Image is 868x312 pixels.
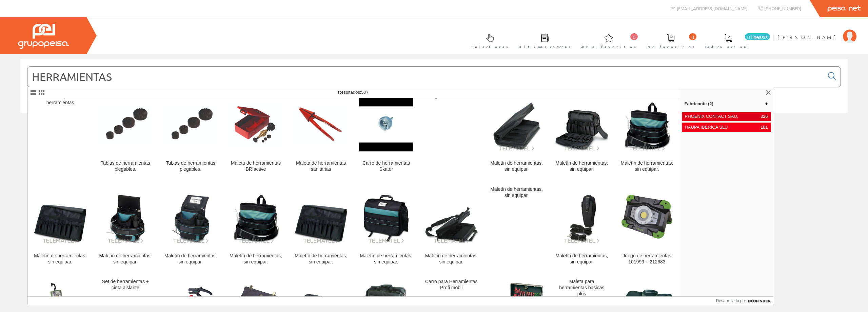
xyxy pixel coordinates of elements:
[93,88,158,180] a: Tablas de herramientas plegables. Tablas de herramientas plegables.
[559,279,604,296] font: Maleta para herramientas basicas plus
[484,88,549,180] a: Maletín de herramientas, sin equipar. Maletín de herramientas, sin equipar.
[620,97,674,151] img: Maletín de herramientas, sin equipar.
[647,44,695,49] font: Ped. favoritos
[490,97,544,151] img: Maletín de herramientas, sin equipar.
[549,88,614,180] a: Maletín de herramientas, sin equipar. Maletín de herramientas, sin equipar.
[555,160,608,172] font: Maletín de herramientas, sin equipar.
[223,88,288,180] a: Maleta de herramientas BRIactive Maleta de herramientas BRIactive
[764,5,801,11] font: [PHONE_NUMBER]
[614,88,679,180] a: Maletín de herramientas, sin equipar. Maletín de herramientas, sin equipar.
[229,102,283,147] img: Maleta de herramientas BRIactive
[294,104,348,144] img: Maleta de herramientas sanitarias
[289,88,353,180] a: Maleta de herramientas sanitarias Maleta de herramientas sanitarias
[777,34,840,40] font: [PERSON_NAME]
[472,44,508,49] font: Selectores
[761,114,768,119] font: 326
[425,190,478,244] img: Maletín de herramientas, sin equipar.
[28,88,93,180] a: Mochila para herramientas
[18,24,69,49] img: Grupo Peisa
[555,97,609,151] img: Maletín de herramientas, sin equipar.
[362,160,410,172] font: Carro de herramientas Skater
[490,160,543,172] font: Maletín de herramientas, sin equipar.
[490,186,543,198] font: Maletín de herramientas, sin equipar.
[295,253,347,264] font: Maletín de herramientas, sin equipar.
[102,279,149,290] font: Set de herramientas + cinta aislante
[296,160,346,172] font: Maleta de herramientas sanitarias
[354,181,418,273] a: Maletín de herramientas, sin equipar. Maletín de herramientas, sin equipar.
[27,67,824,87] input: Buscar...
[685,101,713,106] font: Fabricante (2)
[777,28,856,35] a: [PERSON_NAME]
[425,279,478,290] font: Carro para Herramientas Profi mobil
[555,190,609,244] img: Maletín de herramientas, sin equipar.
[98,104,152,144] img: Tablas de herramientas plegables.
[614,181,679,273] a: Juego de herramientas 101999 + 212683 Juego de herramientas 101999 + 212683
[419,88,484,180] a: Juego de herramientas
[93,181,158,273] a: Maletín de herramientas, sin equipar. Maletín de herramientas, sin equipar.
[623,253,671,264] font: Juego de herramientas 101999 + 212683
[512,28,574,53] a: Últimas compras
[359,190,413,244] img: Maletín de herramientas, sin equipar.
[223,181,288,273] a: Maletín de herramientas, sin equipar. Maletín de herramientas, sin equipar.
[716,298,746,303] font: Desarrollado por
[549,181,614,273] a: Maletín de herramientas, sin equipar. Maletín de herramientas, sin equipar.
[747,35,768,40] font: 0 líneas/s
[685,114,738,119] font: PHOENIX CONTACT SAU,
[164,190,218,244] img: Maletín de herramientas, sin equipar.
[677,5,748,11] font: [EMAIL_ADDRESS][DOMAIN_NAME]
[679,98,774,109] a: Fabricante (2)
[158,88,223,180] a: Tablas de herramientas plegables. Tablas de herramientas plegables.
[519,44,571,49] font: Últimas compras
[354,88,418,180] a: Carro de herramientas Skater Carro de herramientas Skater
[685,125,728,130] font: HAUPA IBÉRICA SLU
[691,35,694,40] font: 0
[34,253,86,264] font: Maletín de herramientas, sin equipar.
[360,253,412,264] font: Maletín de herramientas, sin equipar.
[361,90,369,95] font: 507
[633,35,635,40] font: 0
[359,97,413,151] img: Carro de herramientas Skater
[425,253,478,264] font: Maletín de herramientas, sin equipar.
[621,160,673,172] font: Maletín de herramientas, sin equipar.
[164,104,218,144] img: Tablas de herramientas plegables.
[484,181,549,273] a: Maletín de herramientas, sin equipar.
[101,160,150,172] font: Tablas de herramientas plegables.
[229,190,283,244] img: Maletín de herramientas, sin equipar.
[99,253,152,264] font: Maletín de herramientas, sin equipar.
[555,253,608,264] font: Maletín de herramientas, sin equipar.
[166,160,215,172] font: Tablas de herramientas plegables.
[294,190,348,244] img: Maletín de herramientas, sin equipar.
[164,253,217,264] font: Maletín de herramientas, sin equipar.
[620,190,674,244] img: Juego de herramientas 101999 + 212683
[158,181,223,273] a: Maletín de herramientas, sin equipar. Maletín de herramientas, sin equipar.
[465,28,512,53] a: Selectores
[338,90,361,95] font: Resultados:
[230,253,282,264] font: Maletín de herramientas, sin equipar.
[289,181,353,273] a: Maletín de herramientas, sin equipar. Maletín de herramientas, sin equipar.
[33,190,87,244] img: Maletín de herramientas, sin equipar.
[98,190,152,244] img: Maletín de herramientas, sin equipar.
[419,181,484,273] a: Maletín de herramientas, sin equipar. Maletín de herramientas, sin equipar.
[581,44,636,49] font: Arte. favoritos
[716,297,774,305] a: Desarrollado por
[761,125,768,130] font: 181
[231,160,281,172] font: Maleta de herramientas BRIactive
[705,44,751,49] font: Pedido actual
[28,181,93,273] a: Maletín de herramientas, sin equipar. Maletín de herramientas, sin equipar.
